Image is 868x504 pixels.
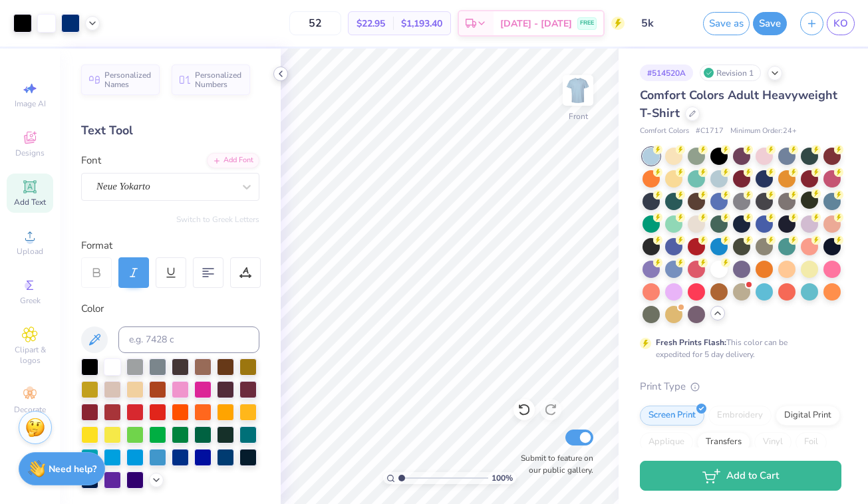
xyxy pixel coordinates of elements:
[697,432,750,452] div: Transfers
[7,344,53,366] span: Clipart & logos
[17,246,43,257] span: Upload
[513,452,593,476] label: Submit to feature on our public gallery.
[492,472,513,484] span: 100 %
[176,214,259,225] button: Switch to Greek Letters
[289,11,341,35] input: – –
[14,404,46,415] span: Decorate
[81,238,261,253] div: Format
[207,153,259,168] div: Add Font
[104,70,152,89] span: Personalized Names
[81,122,259,140] div: Text Tool
[401,17,442,31] span: $1,193.40
[754,432,792,452] div: Vinyl
[565,77,591,104] img: Front
[195,70,242,89] span: Personalized Numbers
[20,295,41,306] span: Greek
[833,16,848,31] span: KO
[580,19,594,28] span: FREE
[631,10,696,37] input: Untitled Design
[640,87,837,121] span: Comfort Colors Adult Heavyweight T-Shirt
[796,432,827,452] div: Foil
[640,126,689,137] span: Comfort Colors
[640,406,704,426] div: Screen Print
[656,337,726,348] strong: Fresh Prints Flash:
[656,336,819,360] div: This color can be expedited for 5 day delivery.
[730,126,797,137] span: Minimum Order: 24 +
[15,148,45,158] span: Designs
[81,153,101,168] label: Font
[14,197,46,207] span: Add Text
[569,110,588,122] div: Front
[357,17,385,31] span: $22.95
[640,461,841,491] button: Add to Cart
[15,98,46,109] span: Image AI
[753,12,787,35] button: Save
[700,64,761,81] div: Revision 1
[640,379,841,394] div: Print Type
[708,406,772,426] div: Embroidery
[49,463,96,475] strong: Need help?
[776,406,840,426] div: Digital Print
[640,432,693,452] div: Applique
[81,301,259,316] div: Color
[118,326,259,353] input: e.g. 7428 c
[640,64,693,81] div: # 514520A
[703,12,750,35] button: Save as
[696,126,724,137] span: # C1717
[500,17,572,31] span: [DATE] - [DATE]
[827,12,855,35] a: KO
